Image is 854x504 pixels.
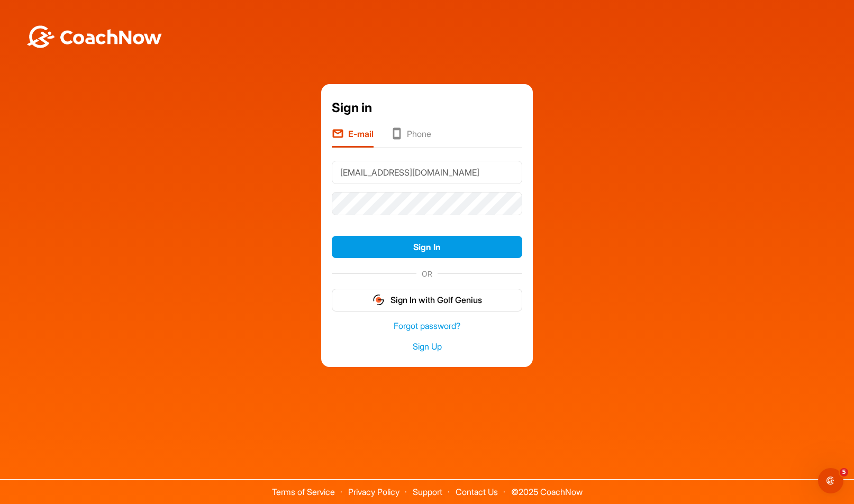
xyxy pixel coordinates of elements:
[840,468,848,476] span: 5
[332,98,522,117] div: Sign in
[372,294,385,306] img: gg_logo
[181,342,198,359] button: Send a message…
[8,72,203,195] div: Kyle says…
[390,127,431,148] li: Phone
[332,341,522,353] a: Sign Up
[16,346,25,355] button: Emoji picker
[348,487,399,497] a: Privacy Policy
[166,4,186,24] button: Home
[67,346,76,355] button: Start recording
[25,25,163,48] img: BwLJSsUCoWCh5upNqxVrqldRgqLPVwmV24tXu5FoVAoFEpwwqQ3VIfuoInZCoVCoTD4vwADAC3ZFMkVEQFDAAAAAElFTkSuQmCC
[506,480,588,496] span: © 2025 CoachNow
[416,268,438,279] span: OR
[332,161,522,184] input: E-mail
[30,6,47,23] img: Profile image for Amanda
[332,320,522,332] a: Forgot password?
[7,4,27,24] button: go back
[456,487,498,497] a: Contact Us
[413,487,442,497] a: Support
[44,72,203,194] div: like here
[186,4,205,23] div: Close
[51,13,103,24] p: Active 18h ago
[53,178,195,188] div: like here
[8,196,203,331] div: Kyle says…
[33,346,42,355] button: Gif picker
[272,487,335,497] a: Terms of Service
[332,236,522,259] button: Sign In
[332,289,522,311] button: Sign In with Golf Genius
[332,127,374,148] li: E-mail
[38,196,203,323] div: on their "my coaches" list. we're a little concerned because it seems like a lot of players who a...
[50,346,59,355] button: Upload attachment
[9,324,203,342] textarea: Message…
[51,5,120,13] h1: [PERSON_NAME]
[818,468,843,493] iframe: Intercom live chat
[47,202,195,316] div: on their "my coaches" list. we're a little concerned because it seems like a lot of players who a...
